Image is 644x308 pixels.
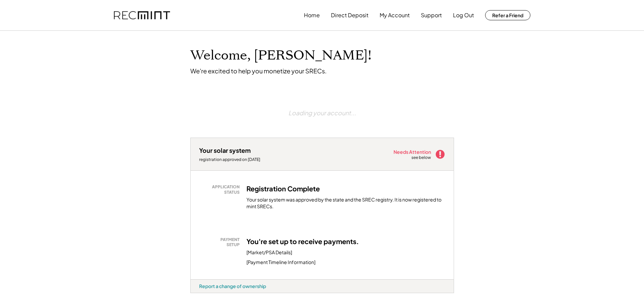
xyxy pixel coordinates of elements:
div: APPLICATION STATUS [202,184,240,195]
button: Home [304,8,320,22]
button: My Account [380,8,410,22]
div: Needs Attention [393,149,432,154]
button: Log Out [453,8,474,22]
h3: You're set up to receive payments. [246,237,359,246]
div: [Payment Timeline Information] [246,259,315,266]
div: We're excited to help you monetize your SRECs. [190,67,327,75]
div: Your solar system was approved by the state and the SREC registry. It is now registered to mint S... [246,196,445,210]
div: PAYMENT SETUP [202,237,240,247]
div: Your solar system [199,146,251,154]
div: ibsk4lvw - [190,293,200,296]
h1: Welcome, [PERSON_NAME]! [190,48,372,64]
div: Report a change of ownership [199,283,266,289]
img: recmint-logotype%403x.png [114,11,170,20]
button: Refer a Friend [485,10,530,20]
div: see below [411,155,432,161]
h3: Registration Complete [246,184,320,193]
button: Direct Deposit [331,8,368,22]
button: Support [421,8,442,22]
div: registration approved on [DATE] [199,157,267,162]
div: Loading your account... [288,92,356,134]
div: [Market/PSA Details] [246,249,292,256]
